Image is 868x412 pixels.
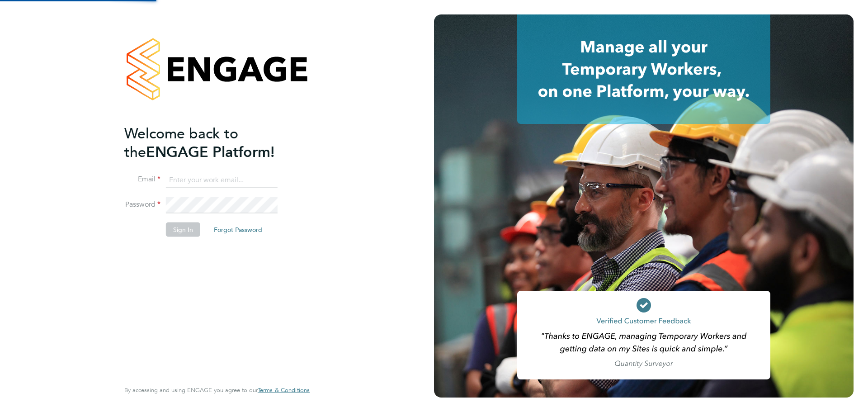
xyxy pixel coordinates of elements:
a: Terms & Conditions [258,387,310,394]
label: Email [124,175,160,184]
input: Enter your work email... [166,172,278,188]
span: By accessing and using ENGAGE you agree to our [124,386,310,394]
span: Welcome back to the [124,124,238,161]
button: Sign In [166,223,200,237]
h2: ENGAGE Platform! [124,124,301,161]
label: Password [124,200,160,209]
button: Forgot Password [207,223,269,237]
